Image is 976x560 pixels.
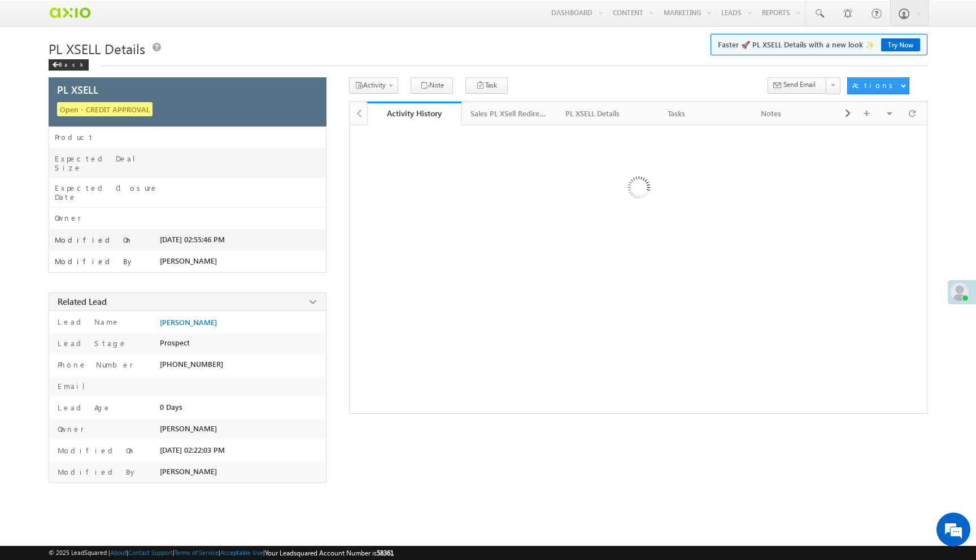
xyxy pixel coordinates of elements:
div: Back [49,59,89,71]
div: Activity History [376,108,454,119]
div: Documents [828,107,904,120]
div: Sales PL XSell Redirection [470,107,546,120]
a: [PERSON_NAME] [160,318,217,327]
span: PL XSELL [57,85,98,95]
span: Open - CREDIT APPROVAL [57,102,152,116]
button: Actions [847,77,909,94]
label: Email [55,381,94,391]
a: Tasks [630,102,725,125]
span: 58361 [377,549,394,557]
div: Notes [734,107,809,120]
span: © 2025 LeadSquared | | | | | [49,548,394,558]
span: Send Email [783,80,816,90]
div: Tasks [639,107,714,120]
div: PL XSELL Details [565,107,620,120]
a: About [110,549,127,556]
a: Notes [725,102,820,125]
button: Task [465,77,508,94]
span: Your Leadsquared Account Number is [265,549,394,557]
a: Acceptable Use [220,549,263,556]
label: Modified On [55,235,133,244]
span: Activity [363,81,386,89]
a: PL XSELL Details [556,102,630,125]
li: Sales PL XSell Redirection [461,102,556,124]
label: Phone Number [55,360,133,370]
label: Expected Closure Date [55,183,160,202]
span: Related Lead [58,296,107,307]
span: 0 Days [160,403,182,412]
button: Send Email [768,77,827,94]
span: [PHONE_NUMBER] [160,360,223,369]
label: Product [55,133,94,142]
img: Custom Logo [49,3,91,23]
button: Note [411,77,453,94]
a: Sales PL XSell Redirection [461,102,556,125]
a: Documents [819,102,914,125]
span: [PERSON_NAME] [160,256,217,265]
img: Loading ... [579,131,696,248]
label: Lead Stage [55,338,127,348]
label: Lead Name [55,317,120,327]
span: Faster 🚀 PL XSELL Details with a new look ✨ [718,39,920,50]
a: Terms of Service [175,549,219,556]
label: Expected Deal Size [55,154,160,172]
a: Contact Support [128,549,173,556]
label: Owner [55,213,81,222]
label: Owner [55,424,84,434]
label: Modified By [55,467,137,477]
span: [PERSON_NAME] [160,424,217,433]
div: Actions [852,80,897,90]
span: [DATE] 02:55:46 PM [160,235,225,244]
label: Modified By [55,257,134,266]
span: [DATE] 02:22:03 PM [160,445,225,454]
a: Activity History [367,102,462,125]
span: Prospect [160,338,190,347]
a: Try Now [881,38,920,51]
span: PL XSELL Details [49,40,145,58]
label: Modified On [55,445,136,456]
label: Lead Age [55,403,111,413]
span: [PERSON_NAME] [160,467,217,476]
button: Activity [349,77,398,94]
